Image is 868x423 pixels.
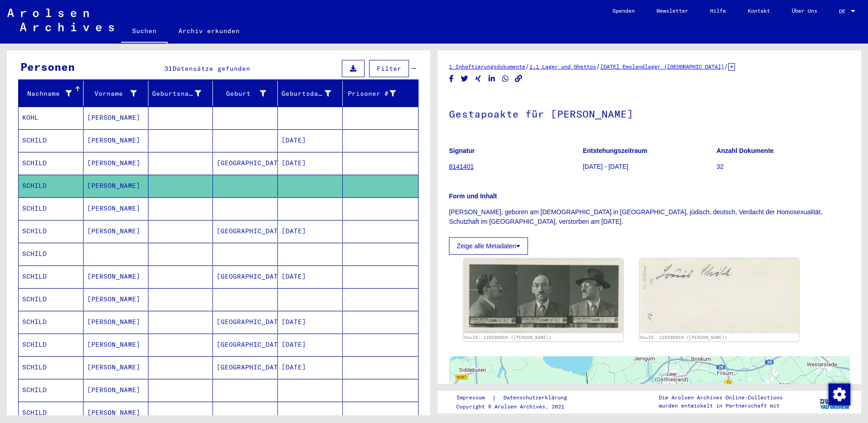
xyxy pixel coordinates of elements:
[278,152,343,174] mat-cell: [DATE]
[84,288,148,310] mat-cell: [PERSON_NAME]
[19,311,84,333] mat-cell: SCHILD
[84,197,148,220] mat-cell: [PERSON_NAME]
[464,335,552,340] a: DocID: 129590059 ([PERSON_NAME])
[84,220,148,242] mat-cell: [PERSON_NAME]
[278,220,343,242] mat-cell: [DATE]
[84,311,148,333] mat-cell: [PERSON_NAME]
[716,162,850,172] p: 32
[19,107,84,129] mat-cell: KOHL
[84,81,148,106] mat-header-cell: Vorname
[600,63,724,70] a: [DATE] Emslandlager ([GEOGRAPHIC_DATA])
[456,393,578,403] div: |
[22,86,83,101] div: Nachname
[449,147,475,154] b: Signatur
[449,93,850,133] h1: Gestapoakte für [PERSON_NAME]
[121,20,168,44] a: Suchen
[716,147,774,154] b: Anzahl Dokumente
[449,192,497,200] b: Form und Inhalt
[19,81,84,106] mat-header-cell: Nachname
[164,64,173,73] span: 31
[278,356,343,379] mat-cell: [DATE]
[217,86,277,101] div: Geburt‏
[829,384,850,405] img: Zustimmung ändern
[659,402,783,410] p: wurden entwickelt in Partnerschaft mit
[213,356,278,379] mat-cell: [GEOGRAPHIC_DATA]
[168,20,251,42] a: Archiv erkunden
[343,81,418,106] mat-header-cell: Prisoner #
[449,237,528,255] button: Zeige alle Metadaten
[514,73,523,84] button: Copy link
[278,81,343,106] mat-header-cell: Geburtsdatum
[640,258,799,334] img: 002.jpg
[19,129,84,152] mat-cell: SCHILD
[724,62,728,70] span: /
[19,379,84,401] mat-cell: SCHILD
[84,107,148,129] mat-cell: [PERSON_NAME]
[346,89,396,98] div: Prisoner #
[346,86,407,101] div: Prisoner #
[278,129,343,152] mat-cell: [DATE]
[19,243,84,265] mat-cell: SCHILD
[213,81,278,106] mat-header-cell: Geburt‏
[278,311,343,333] mat-cell: [DATE]
[22,89,72,98] div: Nachname
[84,266,148,288] mat-cell: [PERSON_NAME]
[19,266,84,288] mat-cell: SCHILD
[525,62,529,70] span: /
[449,207,850,226] p: [PERSON_NAME], geboren am [DEMOGRAPHIC_DATA] in [GEOGRAPHIC_DATA], jüdisch, deutsch, Verdacht der...
[278,334,343,356] mat-cell: [DATE]
[449,163,474,170] a: 8141401
[213,334,278,356] mat-cell: [GEOGRAPHIC_DATA]
[447,73,456,84] button: Share on Facebook
[278,266,343,288] mat-cell: [DATE]
[640,335,727,340] a: DocID: 129590059 ([PERSON_NAME])
[460,73,469,84] button: Share on Twitter
[152,86,213,101] div: Geburtsname
[449,63,525,70] a: 1 Inhaftierungsdokumente
[148,81,213,106] mat-header-cell: Geburtsname
[152,89,202,98] div: Geburtsname
[369,60,409,77] button: Filter
[213,266,278,288] mat-cell: [GEOGRAPHIC_DATA]
[87,86,148,101] div: Vorname
[464,258,623,334] img: 001.jpg
[20,59,75,75] div: Personen
[19,356,84,379] mat-cell: SCHILD
[19,197,84,220] mat-cell: SCHILD
[487,73,497,84] button: Share on LinkedIn
[217,89,266,98] div: Geburt‏
[281,89,331,98] div: Geburtsdatum
[84,334,148,356] mat-cell: [PERSON_NAME]
[19,175,84,197] mat-cell: SCHILD
[659,393,783,402] p: Die Arolsen Archives Online-Collections
[281,86,342,101] div: Geburtsdatum
[596,62,600,70] span: /
[84,356,148,379] mat-cell: [PERSON_NAME]
[818,390,852,413] img: yv_logo.png
[87,89,137,98] div: Vorname
[456,403,578,411] p: Copyright © Arolsen Archives, 2021
[213,220,278,242] mat-cell: [GEOGRAPHIC_DATA]
[473,73,483,84] button: Share on Xing
[213,152,278,174] mat-cell: [GEOGRAPHIC_DATA]
[84,175,148,197] mat-cell: [PERSON_NAME]
[19,334,84,356] mat-cell: SCHILD
[19,288,84,310] mat-cell: SCHILD
[828,383,850,405] div: Zustimmung ändern
[173,64,250,73] span: Datensätze gefunden
[19,152,84,174] mat-cell: SCHILD
[501,73,510,84] button: Share on WhatsApp
[84,152,148,174] mat-cell: [PERSON_NAME]
[839,8,849,15] span: DE
[19,220,84,242] mat-cell: SCHILD
[456,393,492,403] a: Impressum
[529,63,596,70] a: 1.1 Lager und Ghettos
[7,9,114,31] img: Arolsen_neg.svg
[583,147,647,154] b: Entstehungszeitraum
[496,393,578,403] a: Datenschutzerklärung
[84,129,148,152] mat-cell: [PERSON_NAME]
[84,379,148,401] mat-cell: [PERSON_NAME]
[377,64,401,73] span: Filter
[583,162,716,172] p: [DATE] - [DATE]
[213,311,278,333] mat-cell: [GEOGRAPHIC_DATA]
